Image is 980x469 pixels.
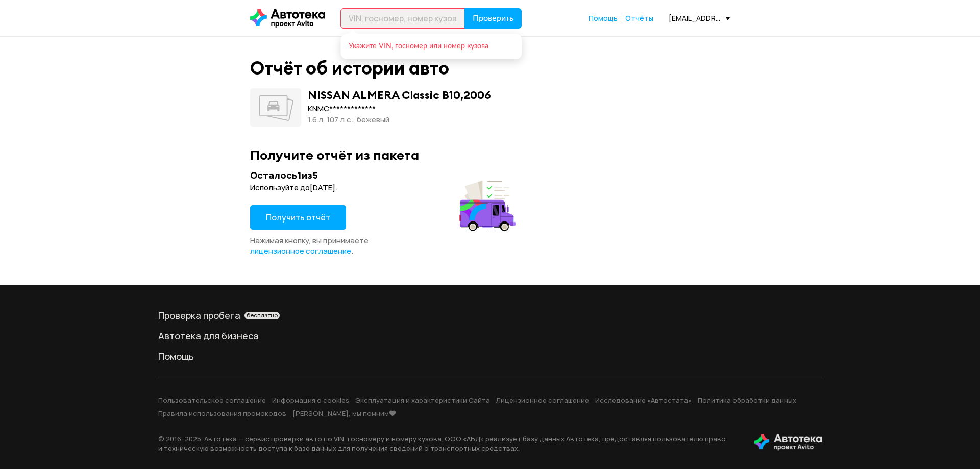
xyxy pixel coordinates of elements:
div: Используйте до [DATE] . [250,183,519,193]
a: Пользовательское соглашение [158,396,266,405]
button: Получить отчёт [250,205,346,230]
div: Получите отчёт из пакета [250,147,730,163]
a: Политика обработки данных [698,396,796,405]
a: Автотека для бизнеса [158,330,822,342]
a: Правила использования промокодов [158,409,286,418]
input: VIN, госномер, номер кузова [340,8,465,29]
div: Отчёт об истории авто [250,57,449,79]
span: Помощь [589,13,618,23]
span: бесплатно [247,312,278,319]
a: Отчёты [625,13,653,23]
div: 1.6 л, 107 л.c., бежевый [308,114,491,126]
a: Помощь [158,350,822,362]
span: Отчёты [625,13,653,23]
a: Информация о cookies [272,396,349,405]
div: Укажите VIN, госномер или номер кузова [349,42,511,51]
span: Нажимая кнопку, вы принимаете . [250,235,369,256]
a: Эксплуатация и характеристики Сайта [355,396,490,405]
img: tWS6KzJlK1XUpy65r7uaHVIs4JI6Dha8Nraz9T2hA03BhoCc4MtbvZCxBLwJIh+mQSIAkLBJpqMoKVdP8sONaFJLCz6I0+pu7... [754,434,822,451]
div: Проверка пробега [158,309,822,322]
button: Проверить [464,8,522,29]
div: Осталось 1 из 5 [250,169,519,182]
div: [EMAIL_ADDRESS][DOMAIN_NAME] [669,13,730,23]
div: NISSAN ALMERA Classic B10 , 2006 [308,88,491,102]
span: Получить отчёт [266,212,330,223]
span: лицензионное соглашение [250,245,351,256]
a: Проверка пробегабесплатно [158,309,822,322]
a: [PERSON_NAME], мы помним [292,409,396,418]
a: Лицензионное соглашение [496,396,589,405]
a: Исследование «Автостата» [595,396,692,405]
span: Проверить [473,14,513,22]
p: © 2016– 2025 . Автотека — сервис проверки авто по VIN, госномеру и номеру кузова. ООО «АБД» реали... [158,434,738,453]
a: лицензионное соглашение [250,246,351,256]
a: Помощь [589,13,618,23]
